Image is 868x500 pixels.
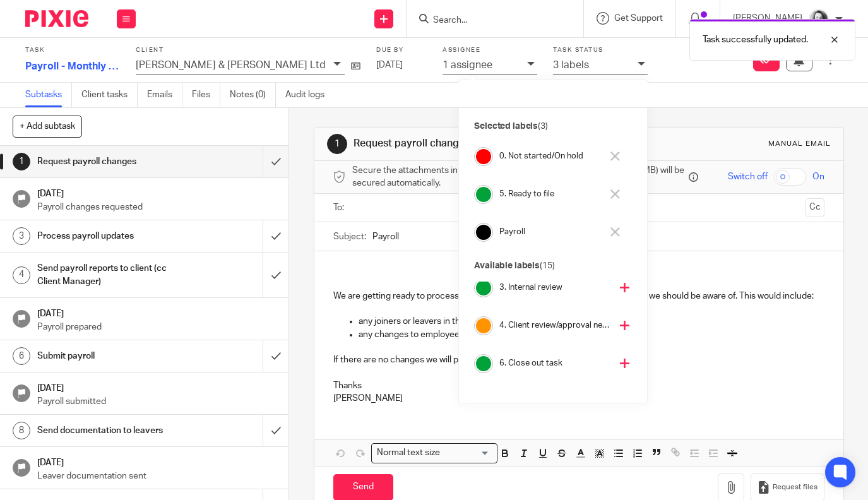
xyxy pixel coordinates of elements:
[285,83,334,107] a: Audit logs
[376,46,427,54] label: Due by
[136,46,360,54] label: Client
[333,230,366,243] label: Subject:
[192,83,220,107] a: Files
[773,482,817,492] span: Request files
[443,59,492,71] p: 1 assignee
[37,201,276,213] p: Payroll changes requested
[333,354,824,366] p: If there are no changes we will prepare the payroll on the same basis as last time.
[13,227,30,245] div: 3
[538,122,548,131] span: (3)
[333,379,824,392] p: Thanks
[13,153,30,170] div: 1
[499,226,602,238] h4: Payroll
[352,164,686,190] span: Secure the attachments in this message. Files exceeding the size limit (10MB) will be secured aut...
[499,319,610,331] h4: 4. Client review/approval needed
[499,188,602,200] h4: 5. Ready to file
[25,46,120,54] label: Task
[553,59,589,71] p: 3 labels
[37,421,179,440] h1: Send documentation to leavers
[540,261,554,270] span: (15)
[474,120,632,133] p: Selected labels
[37,259,179,291] h1: Send payroll reports to client (cc Client Manager)
[13,422,30,439] div: 8
[37,227,179,246] h1: Process payroll updates
[474,259,632,273] p: Available labels
[25,10,88,27] img: Pixie
[499,282,610,294] h4: 3. Internal review
[444,446,489,460] input: Search for option
[499,150,602,162] h4: 0. Not started/On hold
[25,83,72,107] a: Subtasks
[359,315,824,328] p: any joiners or leavers in the month
[147,83,182,107] a: Emails
[376,61,403,69] span: [DATE]
[371,443,497,463] div: Search for option
[432,15,545,27] input: Search
[13,116,82,137] button: + Add subtask
[333,290,824,302] p: We are getting ready to process payroll, can you let us know of any changes that we should be awa...
[37,395,276,408] p: Payroll submitted
[333,392,824,405] p: [PERSON_NAME]
[812,170,824,183] span: On
[37,152,179,171] h1: Request payroll changes
[354,137,605,150] h1: Request payroll changes
[768,139,831,149] div: Manual email
[374,446,443,460] span: Normal text size
[37,453,276,469] h1: [DATE]
[728,170,768,183] span: Switch off
[37,379,276,395] h1: [DATE]
[13,266,30,284] div: 4
[809,9,829,29] img: T1JH8BBNX-UMG48CW64-d2649b4fbe26-512.png
[333,201,347,214] label: To:
[37,470,276,482] p: Leaver documentation sent
[359,328,824,341] p: any changes to employee salaries during the month
[806,198,824,217] button: Cc
[37,304,276,320] h1: [DATE]
[13,347,30,365] div: 6
[81,83,138,107] a: Client tasks
[327,134,347,154] div: 1
[230,83,276,107] a: Notes (0)
[703,33,808,46] p: Task successfully updated.
[37,347,179,366] h1: Submit payroll
[37,184,276,200] h1: [DATE]
[37,321,276,333] p: Payroll prepared
[136,59,326,71] p: [PERSON_NAME] & [PERSON_NAME] Ltd
[499,357,610,369] h4: 6. Close out task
